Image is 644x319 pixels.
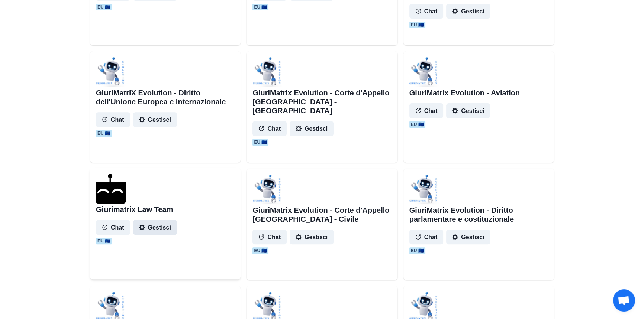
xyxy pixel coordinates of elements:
div: Aprire la chat [613,289,635,312]
button: Gestisci [446,103,490,118]
img: user%2F1706%2Fd659fbc5-89c7-41a5-a19e-c55c6ef2da05 [409,57,439,87]
button: Chat [96,112,130,127]
button: Gestisci [446,230,490,244]
button: Gestisci [133,112,177,127]
button: Gestisci [290,121,334,136]
button: Chat [252,230,287,244]
button: Chat [409,4,444,19]
button: Gestisci [290,230,334,244]
h2: GiuriMatrix Evolution - Diritto parlamentare e costituzionale [409,206,548,224]
h2: GiuriMatriX Evolution - Diritto dell'Unione Europea e internazionale [96,88,235,106]
img: user%2F1706%2F27c7cdc0-d866-40fb-a474-c05f71468bfe [409,175,439,204]
button: Chat [409,230,444,244]
h2: GiuriMatrix Evolution - Corte d'Appello [GEOGRAPHIC_DATA] - Civile [252,206,391,224]
span: EU 🇪🇺 [252,139,268,146]
button: Gestisci [133,220,177,235]
h2: GiuriMatrix Evolution - Corte d'Appello [GEOGRAPHIC_DATA] - [GEOGRAPHIC_DATA] [252,88,391,115]
span: EU 🇪🇺 [252,4,268,10]
h2: GiuriMatrix Evolution - Aviation [409,88,520,97]
img: agenthostmascotdark.ico [96,174,126,204]
img: user%2F1706%2Fc9f9f94c-6c8b-4209-9d8a-c46afcbc2a5c [96,57,126,87]
button: Chat [96,220,130,235]
span: EU 🇪🇺 [96,4,112,10]
span: EU 🇪🇺 [96,130,112,137]
img: user%2F1706%2Fa7296eb4-8807-4498-b5ec-cebbc2494e78 [252,57,282,87]
span: EU 🇪🇺 [252,247,268,254]
button: Chat [252,121,287,136]
button: Gestisci [446,4,490,19]
span: EU 🇪🇺 [96,238,112,244]
span: EU 🇪🇺 [409,22,425,28]
button: Chat [409,103,444,118]
h2: Giurimatrix Law Team [96,205,173,214]
span: EU 🇪🇺 [409,121,425,128]
img: user%2F1706%2F07b793e1-8be9-4e6b-9d42-882e0709df3b [252,175,282,204]
span: EU 🇪🇺 [409,247,425,254]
